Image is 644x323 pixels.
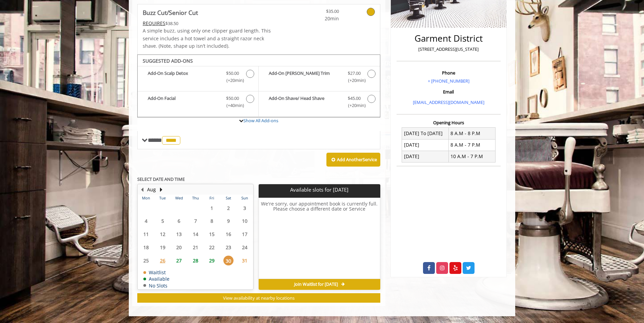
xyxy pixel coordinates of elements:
[398,46,499,53] p: [STREET_ADDRESS][US_STATE]
[448,139,495,151] td: 8 A.M - 7 P.M
[223,77,243,84] span: (+20min )
[226,95,239,102] span: $50.00
[299,15,339,22] span: 20min
[158,256,168,265] span: 26
[398,89,499,94] h3: Email
[139,186,145,193] button: Previous Month
[413,99,484,105] a: [EMAIL_ADDRESS][DOMAIN_NAME]
[337,156,377,163] b: Add Another Service
[243,117,278,124] a: Show All Add-ons
[187,195,203,201] th: Thu
[269,95,341,109] b: Add-On Shave/ Head Shave
[237,195,253,201] th: Sun
[402,128,449,139] td: [DATE] To [DATE]
[402,151,449,162] td: [DATE]
[294,282,338,287] span: Join Waitlist for [DATE]
[148,70,219,84] b: Add-On Scalp Detox
[237,254,253,267] td: Select day31
[171,254,187,267] td: Select day27
[261,187,377,193] p: Available slots for [DATE]
[154,195,170,201] th: Tue
[143,58,193,64] b: SUGGESTED ADD-ONS
[187,254,203,267] td: Select day28
[143,8,198,17] b: Buzz Cut/Senior Cut
[223,256,234,265] span: 30
[448,128,495,139] td: 8 A.M - 8 P.M
[204,254,220,267] td: Select day29
[137,176,185,182] b: SELECT DATE AND TIME
[143,20,279,27] div: $38.50
[428,78,469,84] a: + [PHONE_NUMBER]
[223,295,295,301] span: View availability at nearby locations
[398,34,499,43] h2: Garment District
[269,70,341,84] b: Add-On [PERSON_NAME] Trim
[262,70,376,86] label: Add-On Beard Trim
[402,139,449,151] td: [DATE]
[147,186,156,193] button: Aug
[143,283,169,288] td: No Slots
[344,77,364,84] span: (+20min )
[223,102,243,109] span: (+40min )
[262,95,376,111] label: Add-On Shave/ Head Shave
[143,270,169,275] td: Waitlist
[220,195,236,201] th: Sat
[398,70,499,75] h3: Phone
[141,95,255,111] label: Add-On Facial
[326,153,380,167] button: Add AnotherService
[348,95,361,102] span: $45.00
[226,70,239,77] span: $50.00
[299,4,339,22] a: $35.00
[154,254,170,267] td: Select day26
[344,102,364,109] span: (+20min )
[143,276,169,281] td: Available
[171,195,187,201] th: Wed
[141,70,255,86] label: Add-On Scalp Detox
[207,256,217,265] span: 29
[190,256,201,265] span: 28
[137,293,380,303] button: View availability at nearby locations
[204,195,220,201] th: Fri
[143,27,279,50] p: A simple buzz, using only one clipper guard length. This service includes a hot towel and a strai...
[158,186,164,193] button: Next Month
[220,254,236,267] td: Select day30
[259,201,380,276] h6: We're sorry, our appointment book is currently full. Please choose a different date or Service
[240,256,250,265] span: 31
[137,55,380,117] div: Buzz Cut/Senior Cut Add-onS
[148,95,219,109] b: Add-On Facial
[448,151,495,162] td: 10 A.M - 7 P.M
[143,20,165,26] span: This service needs some Advance to be paid before we block your appointment
[348,70,361,77] span: $27.00
[174,256,184,265] span: 27
[397,120,501,125] h3: Opening Hours
[138,195,154,201] th: Mon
